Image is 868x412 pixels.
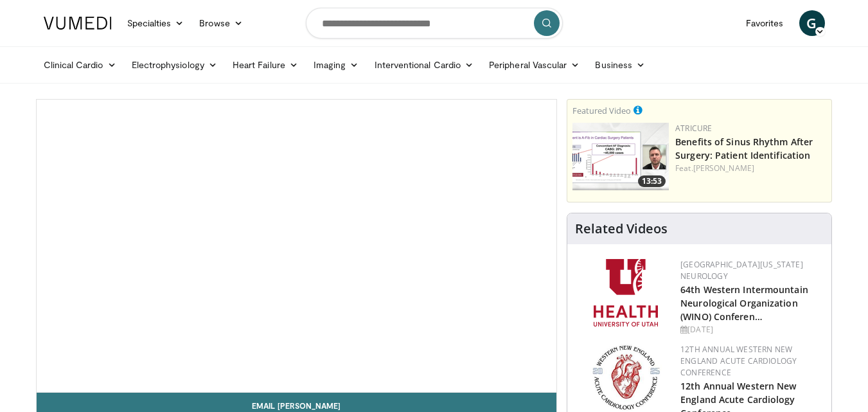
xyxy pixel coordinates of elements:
a: Imaging [306,52,367,78]
h4: Related Videos [575,221,668,237]
video-js: Video Player [37,100,557,393]
a: Heart Failure [225,52,306,78]
a: G [799,10,825,36]
div: Feat. [675,163,826,174]
a: [PERSON_NAME] [693,163,754,174]
img: 982c273f-2ee1-4c72-ac31-fa6e97b745f7.png.150x105_q85_crop-smart_upscale.png [572,123,669,190]
a: Clinical Cardio [36,52,124,78]
a: Peripheral Vascular [481,52,587,78]
div: [DATE] [680,324,821,336]
a: 64th Western Intermountain Neurological Organization (WINO) Conferen… [680,283,808,323]
a: AtriCure [675,123,712,134]
a: Favorites [738,10,792,36]
a: Interventional Cardio [367,52,482,78]
a: [GEOGRAPHIC_DATA][US_STATE] Neurology [680,259,803,282]
img: 0954f259-7907-4053-a817-32a96463ecc8.png.150x105_q85_autocrop_double_scale_upscale_version-0.2.png [590,344,662,411]
a: Benefits of Sinus Rhythm After Surgery: Patient Identification [675,136,813,161]
a: 12th Annual Western New England Acute Cardiology Conference [680,344,797,378]
small: Featured Video [572,105,631,116]
input: Search topics, interventions [306,8,563,39]
span: 13:53 [638,175,666,187]
img: f6362829-b0a3-407d-a044-59546adfd345.png.150x105_q85_autocrop_double_scale_upscale_version-0.2.png [594,259,658,327]
a: Business [587,52,653,78]
a: Electrophysiology [124,52,225,78]
a: Browse [191,10,251,36]
a: 13:53 [572,123,669,190]
img: VuMedi Logo [44,17,112,30]
a: Specialties [120,10,192,36]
